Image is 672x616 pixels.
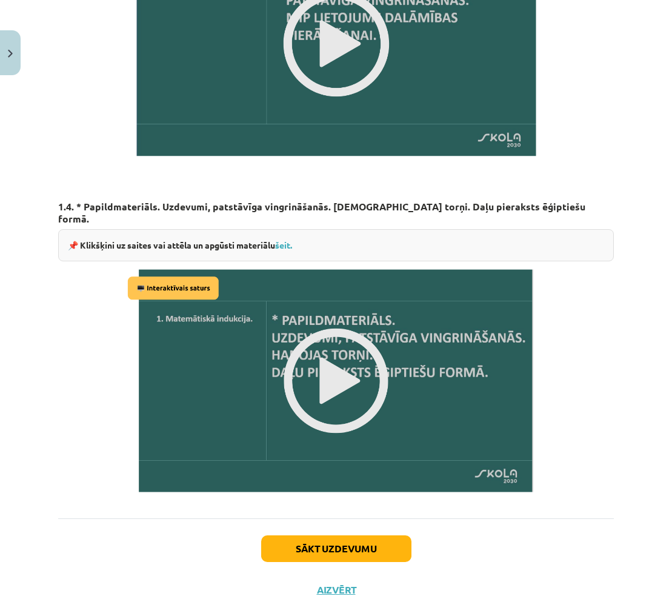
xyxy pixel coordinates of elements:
[275,239,292,250] a: šeit.
[313,584,359,596] button: Aizvērt
[58,200,585,225] strong: 1.4. * Papildmateriāls. Uzdevumi, patstāvīga vingrināšanās. [DEMOGRAPHIC_DATA] torņi. Daļu pierak...
[261,535,411,562] button: Sākt uzdevumu
[8,50,13,58] img: icon-close-lesson-0947bae3869378f0d4975bcd49f059093ad1ed9edebbc8119c70593378902aed.svg
[68,239,292,250] strong: 📌 Klikšķini uz saites vai attēla un apgūsti materiālu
